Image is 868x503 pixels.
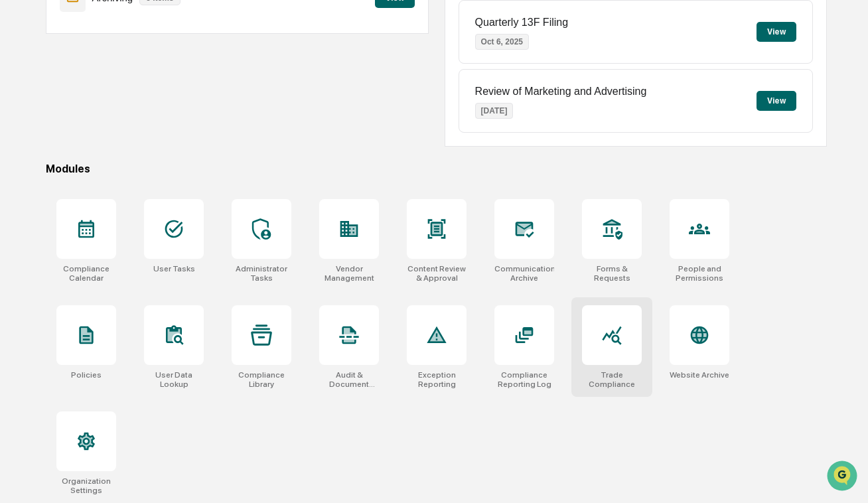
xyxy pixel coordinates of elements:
a: 🖐️Preclearance [8,162,91,186]
div: Content Review & Approval [407,264,467,283]
div: User Data Lookup [144,370,204,389]
div: Forms & Requests [582,264,642,283]
button: View [757,91,796,111]
iframe: Open customer support [826,459,861,495]
div: Audit & Document Logs [319,370,379,389]
div: 🗄️ [96,169,107,179]
a: 🗄️Attestations [91,162,170,186]
span: Preclearance [27,167,86,180]
div: Compliance Reporting Log [494,370,554,389]
div: 🖐️ [13,169,24,179]
div: User Tasks [153,264,195,273]
button: Start new chat [226,106,242,121]
div: Modules [46,163,827,175]
p: Oct 6, 2025 [475,34,529,50]
div: Policies [71,370,102,380]
div: People and Permissions [670,264,729,283]
img: 1746055101610-c473b297-6a78-478c-a979-82029cc54cd1 [13,102,37,125]
div: Organization Settings [56,476,116,495]
div: Communications Archive [494,264,554,283]
span: Pylon [132,225,161,235]
div: Exception Reporting [407,370,467,389]
a: Powered byPylon [94,224,161,235]
div: Administrator Tasks [232,264,291,283]
div: Compliance Calendar [56,264,116,283]
span: Attestations [109,167,165,180]
p: How can we help? [13,28,242,49]
div: 🔎 [13,194,24,204]
p: Review of Marketing and Advertising [475,86,647,98]
div: Vendor Management [319,264,379,283]
span: Data Lookup [27,192,84,206]
div: Start new chat [45,102,218,115]
a: 🔎Data Lookup [8,187,89,211]
button: View [757,22,796,42]
div: Compliance Library [232,370,291,389]
p: [DATE] [475,103,514,119]
div: Website Archive [670,370,729,380]
p: Quarterly 13F Filing [475,17,569,29]
div: We're offline, we'll be back soon [45,115,173,125]
div: Trade Compliance [582,370,642,389]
